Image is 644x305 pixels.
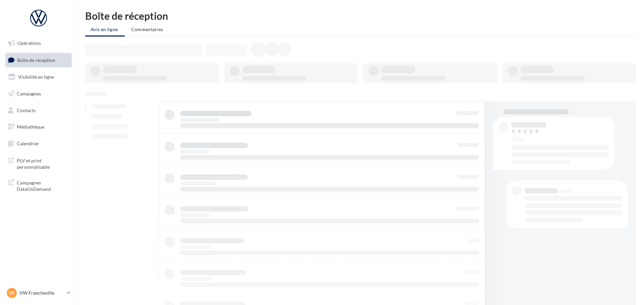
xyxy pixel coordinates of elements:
[4,36,73,50] a: Opérations
[85,11,636,21] div: Boîte de réception
[19,290,64,296] p: VW Francheville
[17,91,41,96] span: Campagnes
[4,153,73,173] a: PLV et print personnalisable
[17,141,39,146] span: Calendrier
[17,40,41,46] span: Opérations
[9,290,15,296] span: VF
[4,120,73,134] a: Médiathèque
[131,26,163,32] span: Commentaires
[17,124,44,130] span: Médiathèque
[4,103,73,118] a: Contacts
[18,74,54,80] span: Visibilité en ligne
[4,70,73,84] a: Visibilité en ligne
[17,178,69,193] span: Campagnes DataOnDemand
[5,287,72,299] a: VF VW Francheville
[4,175,73,195] a: Campagnes DataOnDemand
[17,156,69,170] span: PLV et print personnalisable
[4,87,73,101] a: Campagnes
[17,57,55,63] span: Boîte de réception
[4,53,73,67] a: Boîte de réception
[4,137,73,151] a: Calendrier
[17,107,36,113] span: Contacts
